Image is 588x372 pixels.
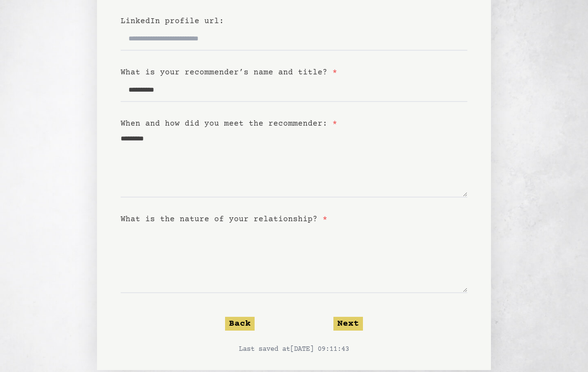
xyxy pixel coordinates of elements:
p: Last saved at [DATE] 09:11:43 [121,344,467,354]
label: What is the nature of your relationship? [121,215,327,224]
label: When and how did you meet the recommender: [121,119,337,128]
button: Next [333,317,363,331]
label: LinkedIn profile url: [121,17,224,26]
button: Back [225,317,255,331]
label: What is your recommender’s name and title? [121,68,337,77]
